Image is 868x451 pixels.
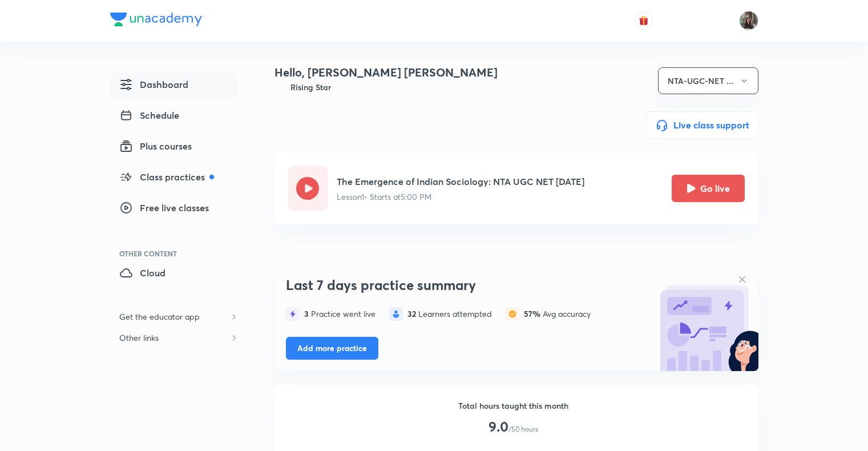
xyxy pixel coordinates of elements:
a: Plus courses [110,135,238,161]
div: Other Content [119,250,238,257]
button: avatar [635,11,653,30]
span: Dashboard [119,78,188,91]
p: /50 hours [508,424,538,434]
span: 57% [524,308,543,319]
span: Schedule [119,108,179,122]
a: Class practices [110,166,238,192]
h3: Last 7 days practice summary [286,277,650,293]
img: Company Logo [110,13,202,26]
div: Avg accuracy [524,309,591,319]
h6: Get the educator app [110,306,209,327]
a: Dashboard [110,73,238,99]
button: Live class support [646,111,758,139]
span: Cloud [119,266,165,280]
a: Schedule [110,104,238,130]
button: Add more practice [286,337,378,360]
h5: The Emergence of Indian Sociology: NTA UGC NET [DATE] [337,175,584,188]
img: avatar [639,15,649,26]
img: Yashika Sanjay Hargunani [739,11,758,30]
h6: Total hours taught this month [458,400,568,412]
h3: 9.0 [488,418,508,435]
h4: Hello, [PERSON_NAME] [PERSON_NAME] [274,64,498,81]
span: Free live classes [119,201,209,215]
img: Badge [274,81,286,93]
p: Lesson 1 • Starts at 5:00 PM [337,191,584,203]
span: 32 [407,308,418,319]
button: NTA-UGC-NET ... [658,67,758,94]
div: Practice went live [304,309,376,319]
span: Plus courses [119,139,192,153]
h6: Other links [110,327,168,348]
a: Free live classes [110,196,238,223]
span: Class practices [119,170,214,184]
a: Company Logo [110,13,202,29]
img: statistics [286,307,300,321]
h6: Rising Star [290,81,331,93]
img: statistics [506,307,519,321]
span: 3 [304,308,311,319]
img: bg [656,268,758,371]
div: Learners attempted [407,309,492,319]
img: statistics [389,307,403,321]
a: Cloud [110,261,238,288]
button: Go live [672,175,745,202]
